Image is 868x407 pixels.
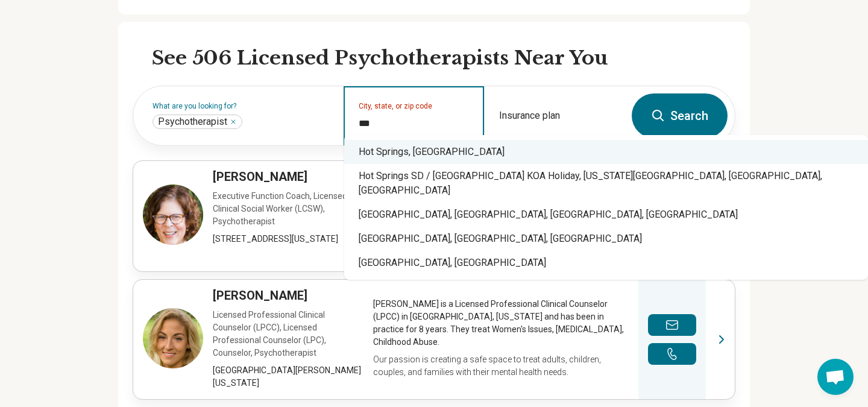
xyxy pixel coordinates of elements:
div: Psychotherapist [153,115,242,129]
div: Suggestions [344,135,868,280]
div: [GEOGRAPHIC_DATA], [GEOGRAPHIC_DATA], [GEOGRAPHIC_DATA], [GEOGRAPHIC_DATA] [344,203,868,227]
button: Psychotherapist [230,118,237,125]
a: Open chat [817,359,854,395]
button: Search [632,93,728,138]
button: Make a phone call [648,343,696,365]
label: What are you looking for? [153,103,329,110]
div: Hot Springs, [GEOGRAPHIC_DATA] [344,140,868,164]
div: [GEOGRAPHIC_DATA], [GEOGRAPHIC_DATA] [344,251,868,275]
h2: See 506 Licensed Psychotherapists Near You [152,46,735,71]
div: [GEOGRAPHIC_DATA], [GEOGRAPHIC_DATA], [GEOGRAPHIC_DATA] [344,227,868,251]
div: Hot Springs SD / [GEOGRAPHIC_DATA] KOA Holiday, [US_STATE][GEOGRAPHIC_DATA], [GEOGRAPHIC_DATA], [... [344,164,868,203]
span: Psychotherapist [158,116,227,128]
button: Send a message [648,314,696,336]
